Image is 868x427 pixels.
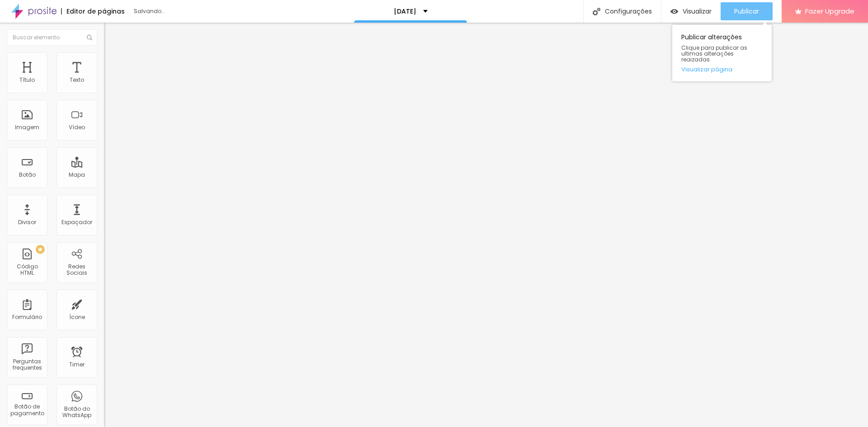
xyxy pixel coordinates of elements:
span: Fazer Upgrade [805,7,854,15]
div: Texto [70,77,84,83]
img: Icone [87,35,92,40]
div: Código HTML [9,263,45,277]
div: Ícone [69,314,85,320]
span: Publicar [734,8,759,15]
img: view-1.svg [670,8,678,15]
div: Botão de pagamento [9,404,45,417]
a: Visualizar página [681,66,763,72]
p: [DATE] [394,8,416,14]
iframe: Editor [104,23,868,427]
img: Icone [593,8,600,15]
div: Salvando... [134,9,238,14]
button: Visualizar [661,2,721,20]
div: Botão [19,172,36,178]
div: Timer [69,361,85,368]
div: Vídeo [69,124,85,131]
div: Perguntas frequentes [9,358,45,371]
div: Publicar alterações [672,25,772,81]
div: Título [19,77,35,83]
div: Imagem [15,124,39,131]
span: Clique para publicar as ultimas alterações reaizadas [681,45,763,63]
div: Espaçador [61,219,92,225]
div: Botão do WhatsApp [59,406,94,419]
input: Buscar elemento [7,29,97,46]
div: Mapa [69,172,85,178]
div: Editor de páginas [61,8,125,14]
div: Redes Sociais [59,263,94,277]
div: Divisor [18,219,36,225]
button: Publicar [721,2,773,20]
div: Formulário [12,314,42,320]
span: Visualizar [683,8,712,15]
